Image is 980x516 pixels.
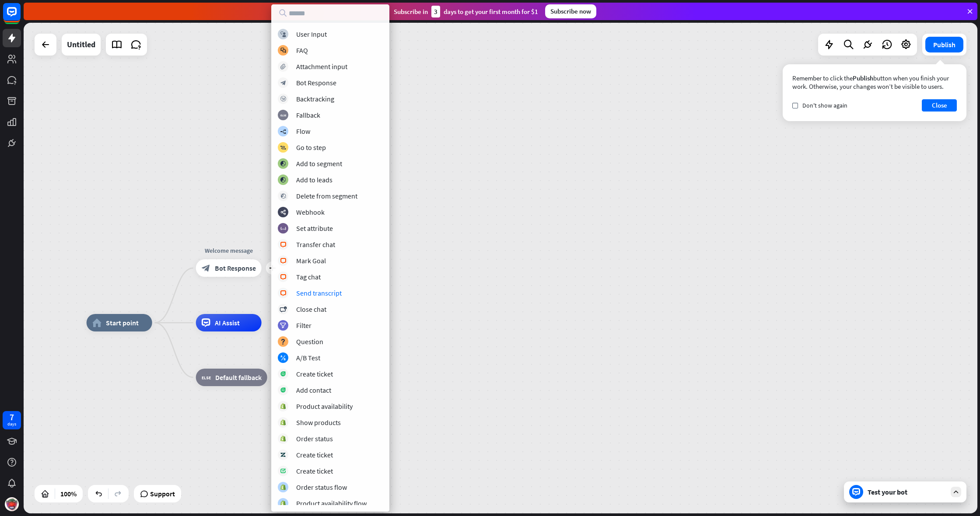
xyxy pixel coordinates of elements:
i: block_livechat [280,258,287,264]
div: Attachment input [296,62,347,71]
i: filter [280,323,286,328]
i: block_ab_testing [280,355,286,361]
div: Untitled [67,34,95,56]
i: block_set_attribute [280,226,286,231]
i: block_faq [280,48,286,53]
div: Test your bot [868,488,946,496]
div: Tag chat [296,272,321,281]
i: block_fallback [280,112,286,118]
i: block_add_to_segment [280,161,286,167]
div: Product availability flow [296,499,367,508]
div: Order status flow [296,483,347,492]
div: Subscribe in days to get your first month for $1 [394,6,538,17]
div: Add contact [296,386,331,394]
button: Open LiveChat chat widget [7,3,33,30]
div: Create ticket [296,450,333,459]
div: 3 [431,6,440,17]
i: block_delete_from_segment [280,193,286,199]
i: block_bot_response [280,80,286,86]
i: block_goto [280,145,286,150]
div: Set attribute [296,224,333,233]
div: FAQ [296,46,308,55]
div: Create ticket [296,467,333,475]
div: Backtracking [296,94,334,103]
div: 7 [10,413,14,421]
div: Product availability [296,402,353,411]
div: Welcome message [189,246,268,255]
div: Webhook [296,208,325,216]
div: 100% [58,487,79,501]
i: block_add_to_segment [280,177,286,183]
div: Add to leads [296,175,332,184]
span: Don't show again [802,101,847,109]
div: Subscribe now [545,4,596,18]
i: block_user_input [280,31,286,37]
div: Add to segment [296,159,342,168]
div: Fallback [296,111,320,119]
div: Question [296,337,323,346]
i: block_bot_response [202,264,210,272]
i: block_livechat [280,274,287,280]
span: Support [150,487,175,501]
div: A/B Test [296,353,320,362]
i: block_close_chat [280,307,287,312]
span: Default fallback [215,373,262,382]
div: Create ticket [296,370,333,378]
div: Close chat [296,305,326,314]
i: block_question [280,339,286,345]
i: block_fallback [202,373,211,382]
div: Go to step [296,143,326,152]
span: Start point [106,318,139,327]
div: Remember to click the button when you finish your work. Otherwise, your changes won’t be visible ... [792,74,957,91]
div: Transfer chat [296,240,335,249]
div: days [7,421,16,427]
i: block_backtracking [280,96,286,102]
i: webhooks [280,209,286,215]
div: Send transcript [296,289,342,297]
span: Publish [853,74,873,82]
button: Publish [925,37,963,52]
span: Bot Response [215,264,256,272]
div: User Input [296,30,327,38]
i: block_livechat [280,290,287,296]
i: home_2 [92,318,101,327]
div: Flow [296,127,310,136]
i: plus [269,265,276,271]
div: Order status [296,434,333,443]
div: Mark Goal [296,256,326,265]
i: block_livechat [280,242,287,248]
div: Bot Response [296,78,336,87]
i: block_attachment [280,64,286,70]
div: Show products [296,418,341,427]
div: Delete from segment [296,192,357,200]
div: Filter [296,321,311,330]
span: AI Assist [215,318,240,327]
button: Close [922,99,957,112]
i: builder_tree [280,129,286,134]
a: 7 days [3,411,21,429]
